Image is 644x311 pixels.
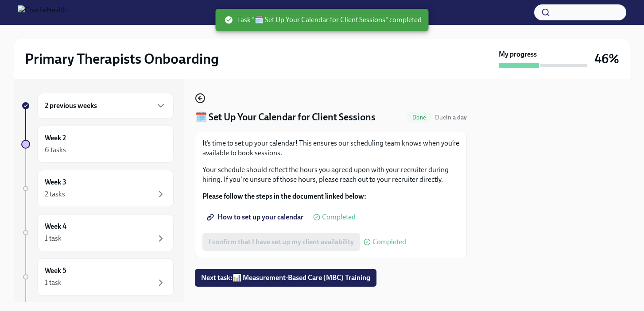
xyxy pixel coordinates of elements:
[45,177,66,187] h6: Week 3
[499,50,537,59] strong: My progress
[21,258,174,296] a: Week 51 task
[45,133,66,143] h6: Week 2
[45,234,62,243] div: 1 task
[202,138,459,158] p: It’s time to set up your calendar! This ensures our scheduling team knows when you’re available t...
[21,126,174,163] a: Week 26 tasks
[18,5,67,19] img: CharlieHealth
[45,222,66,231] h6: Week 4
[37,93,174,119] div: 2 previous weeks
[446,114,467,121] strong: in a day
[202,192,366,200] strong: Please follow the steps in the document linked below:
[21,214,174,251] a: Week 41 task
[202,208,310,226] a: How to set up your calendar
[372,238,406,246] span: Completed
[322,214,356,221] span: Completed
[45,101,97,111] h6: 2 previous weeks
[202,165,459,184] p: Your schedule should reflect the hours you agreed upon with your recruiter during hiring. If you'...
[45,189,65,199] div: 2 tasks
[435,114,467,121] span: Due
[407,114,431,121] span: Done
[225,15,422,25] span: Task "🗓️ Set Up Your Calendar for Client Sessions" completed
[195,269,376,287] button: Next task:📊 Measurement-Based Care (MBC) Training
[195,111,376,124] h4: 🗓️ Set Up Your Calendar for Client Sessions
[45,278,62,288] div: 1 task
[45,266,66,276] h6: Week 5
[209,213,303,222] span: How to set up your calendar
[25,50,219,68] h2: Primary Therapists Onboarding
[21,170,174,207] a: Week 32 tasks
[435,113,467,122] span: August 20th, 2025 09:00
[45,145,66,155] div: 6 tasks
[594,51,619,67] h3: 46%
[201,273,370,282] span: Next task : 📊 Measurement-Based Care (MBC) Training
